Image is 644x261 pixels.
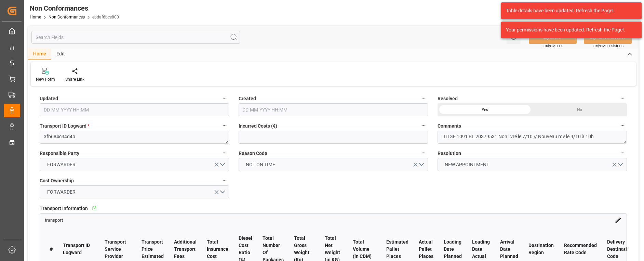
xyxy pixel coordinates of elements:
span: Resolved [438,95,458,102]
div: Edit [51,49,70,60]
button: open menu [438,158,627,171]
span: Ctrl/CMD + S [544,43,563,49]
span: Reason Code [239,150,267,157]
span: Ctrl/CMD + Shift + S [593,43,623,49]
span: Transport Information [40,205,88,212]
span: Transport ID Logward [40,122,90,130]
input: DD-MM-YYYY HH:MM [40,103,229,116]
div: Table details have been updated. Refresh the Page!. [506,7,632,14]
div: New Form [36,76,55,82]
a: Home [30,15,41,19]
span: Responsible Party [40,150,79,157]
span: FORWARDER [44,188,79,196]
button: Resolution [618,148,627,157]
span: Updated [40,95,58,102]
button: Reason Code [419,148,428,157]
span: FORWARDER [44,161,79,168]
button: Cost Ownership [220,176,229,185]
button: open menu [239,158,428,171]
div: Home [28,49,51,60]
span: NEW APPOINTMENT [441,161,493,168]
span: Created [239,95,256,102]
button: Comments [618,121,627,130]
div: Share Link [65,76,84,82]
span: transport [45,218,63,223]
div: Non Conformances [30,3,119,13]
button: Responsible Party [220,148,229,157]
button: Transport ID Logward * [220,121,229,130]
button: open menu [40,158,229,171]
input: Search Fields [31,31,240,44]
a: Non Conformances [49,15,85,19]
input: DD-MM-YYYY HH:MM [239,103,428,116]
span: Incurred Costs (€) [239,122,277,130]
button: Resolved [618,94,627,103]
div: No [532,103,627,116]
button: Incurred Costs (€) [419,121,428,130]
button: open menu [40,185,229,198]
div: Your permissions have been updated. Refresh the Page!. [506,26,632,34]
button: Updated [220,94,229,103]
span: Resolution [438,150,461,157]
textarea: LITIGE 1091 BL 20379531 Non livré le 7/10 // Nouveau rdv le 9/10 à 10h [438,131,627,144]
button: Created [419,94,428,103]
div: Yes [438,103,532,116]
span: NOT ON TIME [242,161,279,168]
span: Comments [438,122,461,130]
a: transport [45,217,63,222]
textarea: 3fb684c34d4b [40,131,229,144]
span: Cost Ownership [40,177,74,184]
